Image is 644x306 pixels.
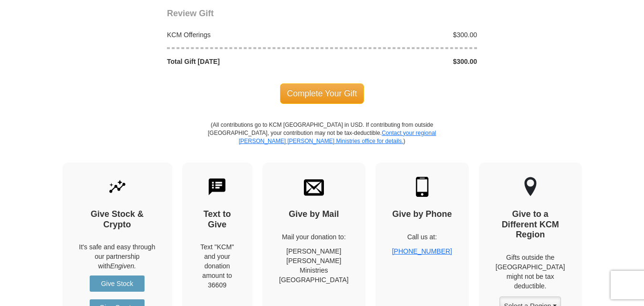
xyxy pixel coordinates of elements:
[79,242,156,271] p: It's safe and easy through our partnership with
[162,57,322,66] div: Total Gift [DATE]
[279,209,349,220] h4: Give by Mail
[167,9,214,18] span: Review Gift
[162,30,322,40] div: KCM Offerings
[107,177,127,197] img: give-by-stock.svg
[304,177,324,197] img: envelope.svg
[208,121,436,163] p: (All contributions go to KCM [GEOGRAPHIC_DATA] in USD. If contributing from outside [GEOGRAPHIC_D...
[279,232,349,242] p: Mail your donation to:
[279,246,349,285] p: [PERSON_NAME] [PERSON_NAME] Ministries [GEOGRAPHIC_DATA]
[322,30,482,40] div: $300.00
[496,253,565,291] p: Gifts outside the [GEOGRAPHIC_DATA] might not be tax deductible.
[207,177,227,197] img: text-to-give.svg
[392,232,452,242] p: Call us at:
[110,262,136,270] i: Engiven.
[412,177,432,197] img: mobile.svg
[90,275,145,292] a: Give Stock
[392,209,452,220] h4: Give by Phone
[496,209,565,240] h4: Give to a Different KCM Region
[280,83,364,103] span: Complete Your Gift
[524,177,537,197] img: other-region
[392,247,452,255] a: [PHONE_NUMBER]
[239,130,436,144] a: Contact your regional [PERSON_NAME] [PERSON_NAME] Ministries office for details.
[199,242,236,290] div: Text "KCM" and your donation amount to 36609
[199,209,236,230] h4: Text to Give
[79,209,156,230] h4: Give Stock & Crypto
[322,57,482,66] div: $300.00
